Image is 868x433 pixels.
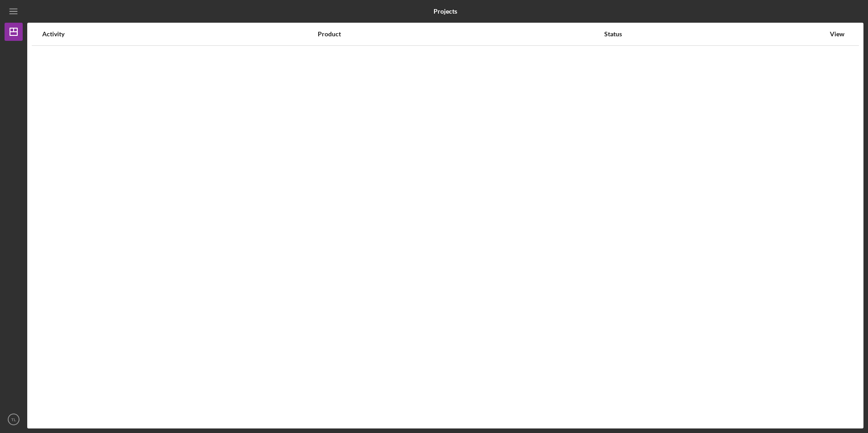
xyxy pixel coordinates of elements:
[434,8,457,15] b: Projects
[11,417,16,422] text: TL
[42,30,317,38] div: Activity
[826,30,848,38] div: View
[318,30,603,38] div: Product
[604,30,825,38] div: Status
[5,410,23,428] button: TL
